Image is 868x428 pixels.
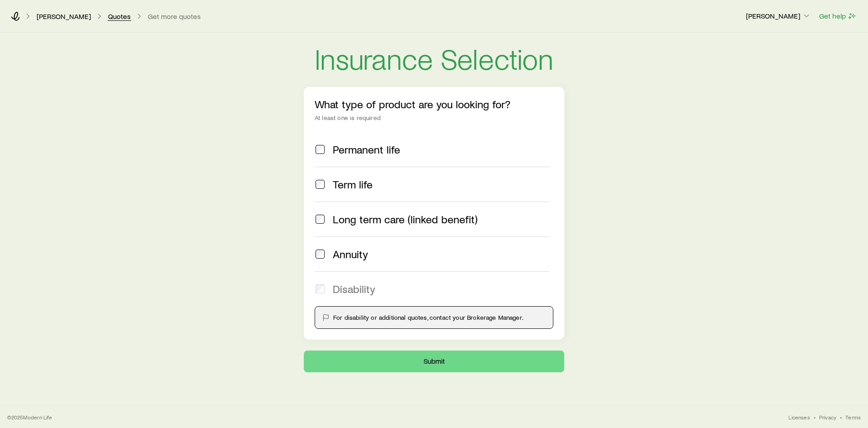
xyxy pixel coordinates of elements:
[147,12,201,21] button: Get more quotes
[845,414,861,421] a: Terms
[746,11,811,20] p: [PERSON_NAME]
[304,351,564,372] button: Submit
[315,114,553,121] div: At least one is required
[819,414,836,421] a: Privacy
[333,143,400,156] span: Permanent life
[322,314,546,321] div: For disability or additional quotes, contact your Brokerage Manager.
[108,12,131,21] a: Quotes
[333,178,373,191] span: Term life
[840,414,842,421] span: •
[819,11,857,21] button: Get help
[316,250,325,259] input: Annuity
[333,248,368,260] span: Annuity
[315,98,553,111] p: What type of product are you looking for?
[316,180,325,189] input: Term life
[788,414,810,421] a: Licenses
[745,11,811,22] button: [PERSON_NAME]
[333,283,375,295] span: Disability
[814,414,816,421] span: •
[316,215,325,224] input: Long term care (linked benefit)
[7,414,52,421] p: © 2025 Modern Life
[316,145,325,154] input: Permanent life
[315,43,553,72] h1: Insurance Selection
[316,284,325,293] input: Disability
[333,213,477,226] span: Long term care (linked benefit)
[36,12,91,21] a: [PERSON_NAME]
